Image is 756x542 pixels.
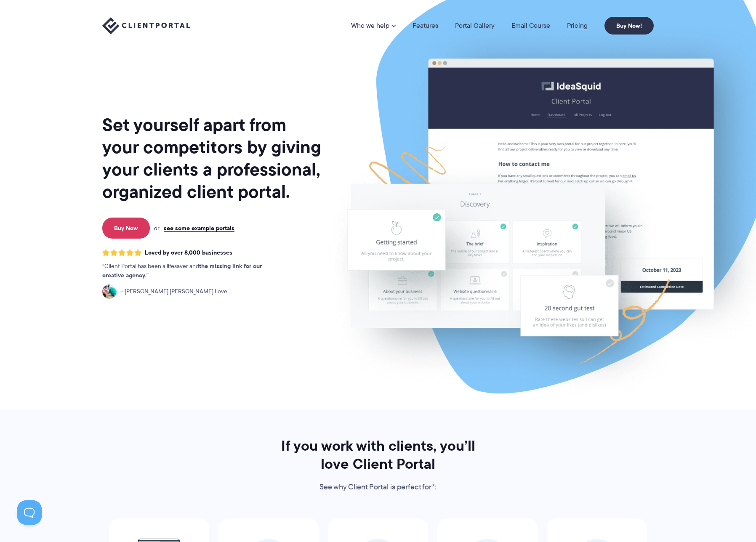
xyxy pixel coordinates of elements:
[102,262,279,280] p: Client Portal has been a lifesaver and .
[164,224,234,232] a: see some example portals
[154,224,160,232] span: or
[17,500,42,525] iframe: Toggle Customer Support
[145,249,232,256] span: Loved by over 8,000 businesses
[269,481,487,494] p: See why Client Portal is perfect for*:
[604,17,654,35] a: Buy Now!
[102,218,150,239] a: Buy Now
[269,437,487,473] h2: If you work with clients, you’ll love Client Portal
[511,22,550,29] a: Email Course
[455,22,495,29] a: Portal Gallery
[413,22,438,29] a: Features
[102,261,262,280] strong: the missing link for our creative agency
[351,22,396,29] a: Who we help
[120,287,227,296] span: [PERSON_NAME] [PERSON_NAME] Love
[102,114,323,203] h1: Set yourself apart from your competitors by giving your clients a professional, organized client ...
[567,22,588,29] a: Pricing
